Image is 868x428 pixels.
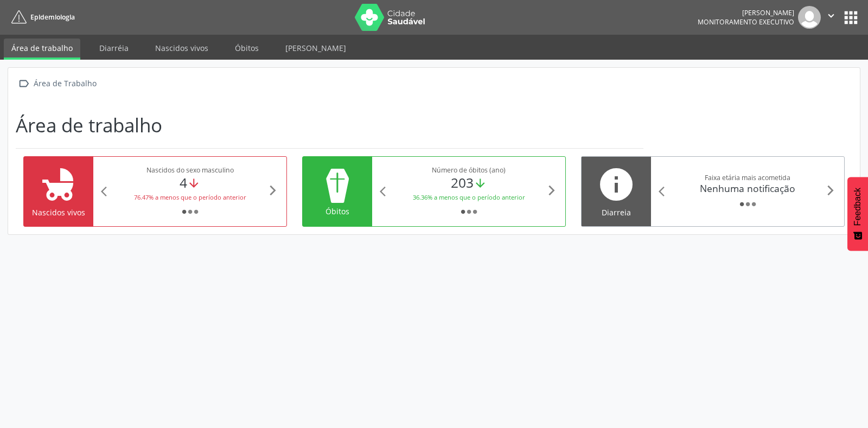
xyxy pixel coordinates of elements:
i: info [597,165,636,204]
a: [PERSON_NAME] [278,39,354,58]
i: arrow_back_ios [101,186,113,197]
div: Área de Trabalho [31,75,98,91]
i: fiber_manual_record [739,201,745,207]
span: Feedback [853,188,863,226]
i: arrow_downward [187,177,201,190]
a: Óbitos [227,39,266,58]
a: Epidemiologia [8,8,75,26]
a: Diarréia [92,39,136,58]
i: arrow_back_ios [380,186,392,197]
i: fiber_manual_record [460,209,466,215]
i:  [825,10,837,22]
i: arrow_forward_ios [546,184,558,196]
div: Faixa etária mais acometida [671,173,825,182]
i: fiber_manual_record [193,209,199,215]
i: arrow_downward [474,177,487,190]
div: Nascidos vivos [31,207,86,218]
div: Número de óbitos (ano) [392,165,546,175]
span: Epidemiologia [30,12,75,22]
div: 4 [113,175,267,190]
button: apps [841,8,860,27]
i:  [16,75,31,91]
button:  [821,6,841,29]
i: child_friendly [39,165,78,204]
span: Monitoramento Executivo [698,17,794,27]
i: arrow_back_ios [659,186,671,197]
i: fiber_manual_record [745,201,751,207]
div: 203 [392,175,546,190]
i: fiber_manual_record [751,201,757,207]
i: fiber_manual_record [187,209,193,215]
a: Nascidos vivos [148,39,216,58]
div: [PERSON_NAME] [698,8,794,17]
button: Feedback - Mostrar pesquisa [847,177,868,251]
img: img [798,6,821,29]
i: fiber_manual_record [472,209,478,215]
div: Diarreia [589,207,643,218]
h1: Área de trabalho [16,114,162,137]
i: arrow_forward_ios [825,184,837,196]
a: Área de trabalho [4,39,80,60]
i: fiber_manual_record [466,209,472,215]
small: 76.47% a menos que o período anterior [134,193,246,201]
div: Nenhuma notificação [671,182,825,194]
i: arrow_forward_ios [267,184,279,196]
small: 36.36% a menos que o período anterior [413,193,525,201]
div: Nascidos do sexo masculino [113,165,267,175]
a:  Área de Trabalho [16,75,98,91]
div: Óbitos [310,206,365,217]
i: fiber_manual_record [181,209,187,215]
